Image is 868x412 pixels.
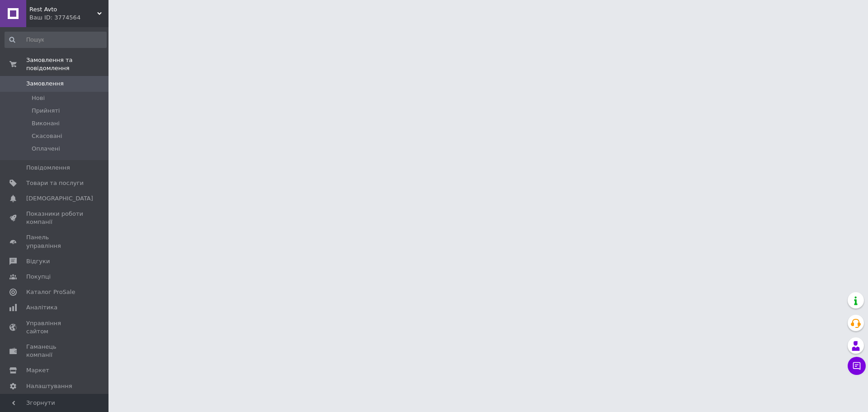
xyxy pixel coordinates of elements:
[26,288,75,296] span: Каталог ProSale
[26,210,84,226] span: Показники роботи компанії
[26,233,84,250] span: Панель управління
[26,273,51,281] span: Покупці
[26,80,64,88] span: Замовлення
[26,319,84,336] span: Управління сайтом
[26,179,84,187] span: Товари та послуги
[32,94,45,102] span: Нові
[26,194,93,203] span: [DEMOGRAPHIC_DATA]
[32,145,60,153] span: Оплачені
[26,303,57,312] span: Аналітика
[26,164,70,172] span: Повідомлення
[26,56,108,72] span: Замовлення та повідомлення
[26,343,84,359] span: Гаманець компанії
[32,119,60,128] span: Виконані
[5,32,107,48] input: Пошук
[26,382,72,390] span: Налаштування
[29,14,108,22] div: Ваш ID: 3774564
[29,5,97,14] span: Rest Avto
[26,366,49,374] span: Маркет
[848,357,866,375] button: Чат з покупцем
[26,257,50,265] span: Відгуки
[32,107,60,115] span: Прийняті
[32,132,62,140] span: Скасовані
